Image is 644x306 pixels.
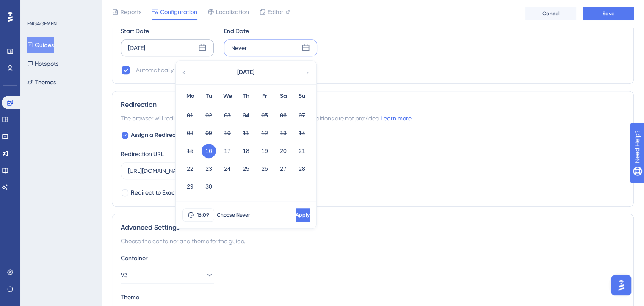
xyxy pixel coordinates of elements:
div: Redirection [121,100,625,110]
button: 17 [220,144,235,158]
button: 13 [276,126,290,140]
span: Editor [268,7,283,17]
span: Reports [120,7,141,17]
button: 05 [257,108,272,122]
span: Need Help? [20,2,53,12]
button: 14 [295,126,309,140]
div: Start Date [121,26,214,36]
div: Redirection URL [121,149,164,159]
button: 08 [183,126,197,140]
span: V3 [121,270,127,280]
button: 09 [202,126,216,140]
div: Fr [255,91,274,101]
div: Advanced Settings [121,223,625,233]
div: Tu [199,91,218,101]
span: Assign a Redirection URL [131,130,198,140]
span: Cancel [542,10,560,17]
button: Apply [296,208,310,222]
span: [DATE] [237,67,254,78]
div: Su [293,91,311,101]
button: Hotspots [27,56,58,71]
button: [DATE] [203,64,288,81]
a: Learn more. [381,115,412,122]
button: Guides [27,37,54,53]
span: Configuration [160,7,197,17]
button: 22 [183,161,197,176]
button: 16 [202,144,216,158]
div: End Date [224,26,317,36]
span: The browser will redirect to the “Redirection URL” when the Targeting Conditions are not provided. [121,113,412,123]
div: Automatically set as “Inactive” when the scheduled period is over. [136,65,310,75]
button: 27 [276,161,290,176]
span: Redirect to Exact URL [131,188,189,198]
button: 26 [257,161,272,176]
div: Th [237,91,255,101]
button: 03 [220,108,235,122]
button: 24 [220,161,235,176]
span: Apply [296,211,310,218]
button: 01 [183,108,197,122]
button: 11 [239,126,253,140]
button: 25 [239,161,253,176]
button: 20 [276,144,290,158]
button: Cancel [525,7,576,20]
button: 16:09 [182,208,214,222]
button: 12 [257,126,272,140]
div: Never [231,43,247,53]
div: ENGAGEMENT [27,20,59,27]
iframe: UserGuiding AI Assistant Launcher [608,273,634,298]
button: 28 [295,161,309,176]
button: Save [583,7,634,20]
button: 15 [183,144,197,158]
button: Choose Never [214,208,252,222]
input: https://www.example.com/ [128,166,264,175]
button: 06 [276,108,290,122]
span: Localization [216,7,249,17]
button: 23 [202,161,216,176]
button: 19 [257,144,272,158]
button: 10 [220,126,235,140]
div: Mo [181,91,199,101]
button: Themes [27,75,56,90]
span: Save [603,10,614,17]
button: 18 [239,144,253,158]
button: 04 [239,108,253,122]
button: 21 [295,144,309,158]
span: 16:09 [197,211,209,218]
button: 29 [183,179,197,194]
button: 02 [202,108,216,122]
div: Theme [121,292,625,302]
button: 30 [202,179,216,194]
div: Choose the container and theme for the guide. [121,236,625,246]
button: V3 [121,267,214,284]
div: Sa [274,91,293,101]
div: Container [121,253,625,263]
div: We [218,91,237,101]
button: 07 [295,108,309,122]
div: [DATE] [128,43,145,53]
span: Choose Never [217,211,250,218]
